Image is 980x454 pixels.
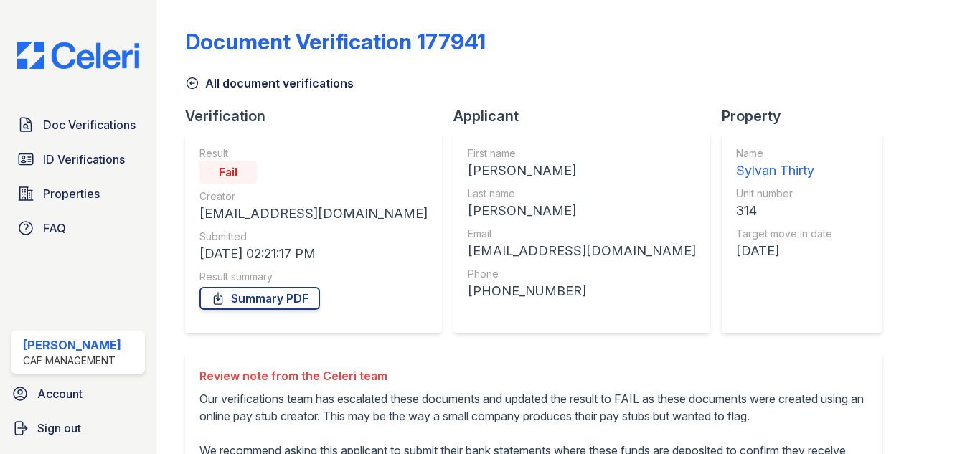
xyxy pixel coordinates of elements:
[468,186,696,201] div: Last name
[11,110,145,139] a: Doc Verifications
[11,179,145,208] a: Properties
[43,151,125,168] span: ID Verifications
[6,414,151,443] a: Sign out
[199,161,257,184] div: Fail
[185,106,453,126] div: Verification
[468,241,696,261] div: [EMAIL_ADDRESS][DOMAIN_NAME]
[722,106,894,126] div: Property
[736,227,832,241] div: Target move in date
[468,227,696,241] div: Email
[199,230,428,244] div: Submitted
[43,185,100,202] span: Properties
[43,116,136,133] span: Doc Verifications
[736,241,832,261] div: [DATE]
[736,161,832,181] div: Sylvan Thirty
[6,42,151,69] img: CE_Logo_Blue-a8612792a0a2168367f1c8372b55b34899dd931a85d93a1a3d3e32e68fde9ad4.png
[199,287,320,310] a: Summary PDF
[199,146,428,161] div: Result
[6,379,151,408] a: Account
[185,75,354,92] a: All document verifications
[43,219,66,237] span: FAQ
[37,385,83,402] span: Account
[37,420,81,437] span: Sign out
[736,186,832,201] div: Unit number
[468,161,696,181] div: [PERSON_NAME]
[468,267,696,281] div: Phone
[185,29,486,55] div: Document Verification 177941
[199,367,868,384] div: Review note from the Celeri team
[199,204,428,224] div: [EMAIL_ADDRESS][DOMAIN_NAME]
[11,145,145,174] a: ID Verifications
[453,106,722,126] div: Applicant
[199,244,428,264] div: [DATE] 02:21:17 PM
[468,281,696,301] div: [PHONE_NUMBER]
[736,146,832,161] div: Name
[736,146,832,181] a: Name Sylvan Thirty
[199,189,428,204] div: Creator
[468,201,696,221] div: [PERSON_NAME]
[23,354,121,368] div: CAF Management
[199,270,428,284] div: Result summary
[11,214,145,242] a: FAQ
[468,146,696,161] div: First name
[736,201,832,221] div: 314
[23,336,121,354] div: [PERSON_NAME]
